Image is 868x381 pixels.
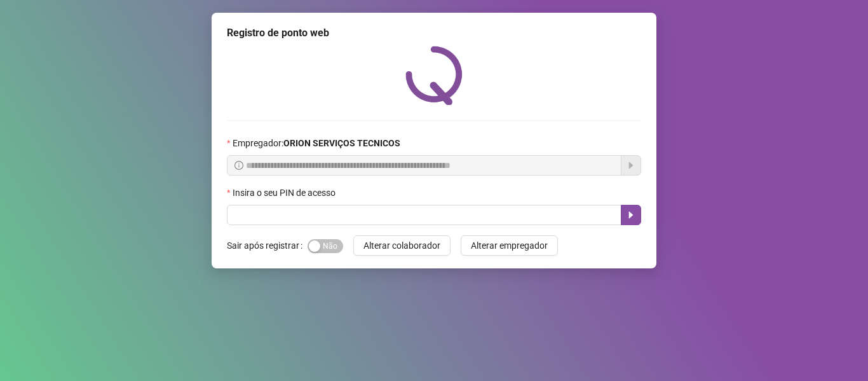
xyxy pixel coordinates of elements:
[471,239,548,253] span: Alterar empregador
[227,186,344,200] label: Insira o seu PIN de acesso
[233,136,400,150] span: Empregador :
[227,25,641,41] div: Registro de ponto web
[461,235,558,256] button: Alterar empregador
[234,161,243,170] span: info-circle
[363,239,440,253] span: Alterar colaborador
[405,46,463,105] img: QRPoint
[626,210,636,220] span: caret-right
[227,235,308,256] label: Sair após registrar
[283,138,400,148] strong: ORION SERVIÇOS TECNICOS
[353,235,451,256] button: Alterar colaborador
